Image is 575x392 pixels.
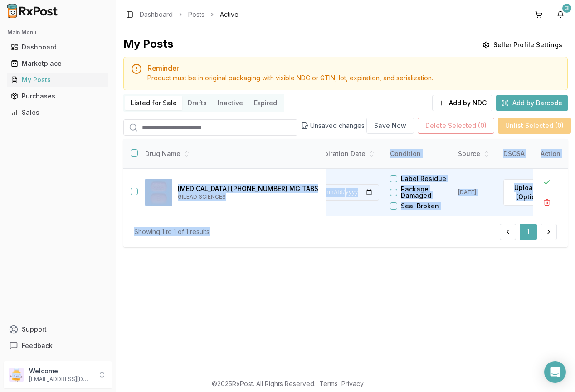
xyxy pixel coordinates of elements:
[178,193,318,201] p: GILEAD SCIENCES
[562,4,571,13] div: 3
[301,118,414,134] div: Unsaved changes
[401,176,446,182] label: Label Residue
[7,39,108,55] a: Dashboard
[366,118,414,134] button: Save Now
[7,104,108,121] a: Sales
[4,56,112,71] button: Marketplace
[11,108,105,117] div: Sales
[29,367,92,376] p: Welcome
[539,174,555,191] button: Close
[458,149,492,158] div: Source
[147,73,560,83] div: Product must be in original packaging with visible NDC or GTIN, lot, expiration, and serialization.
[145,149,318,158] div: Drug Name
[178,184,318,193] p: [MEDICAL_DATA] [PHONE_NUMBER] MG TABS
[7,88,108,104] a: Purchases
[147,64,560,72] h5: Reminder!
[401,203,439,209] label: Seal Broken
[29,376,92,383] p: [EMAIL_ADDRESS][DOMAIN_NAME]
[341,380,364,387] a: Privacy
[503,179,560,206] label: Upload File (Optional)
[7,72,108,88] a: My Posts
[188,10,205,19] a: Posts
[11,43,105,52] div: Dashboard
[182,96,212,110] button: Drafts
[140,10,173,19] a: Dashboard
[401,186,453,199] label: Package Damaged
[11,92,105,101] div: Purchases
[7,55,108,72] a: Marketplace
[9,367,24,382] img: User avatar
[544,361,566,383] div: Open Intercom Messenger
[319,380,338,387] a: Terms
[533,139,568,169] th: Action
[249,96,283,110] button: Expired
[477,37,568,53] button: Seller Profile Settings
[385,139,453,169] th: Condition
[458,189,492,196] p: [DATE]
[11,75,105,84] div: My Posts
[4,89,112,103] button: Purchases
[4,4,62,18] img: RxPost Logo
[125,96,182,110] button: Listed for Sale
[553,7,568,22] button: 3
[140,10,239,19] nav: breadcrumb
[317,149,379,158] div: Expiration Date
[4,105,112,120] button: Sales
[520,224,537,240] button: 1
[145,179,172,206] img: Biktarvy 30-120-15 MG TABS
[539,194,555,211] button: Delete
[4,40,112,54] button: Dashboard
[4,338,112,354] button: Feedback
[4,73,112,87] button: My Posts
[7,29,108,36] h2: Main Menu
[432,95,492,111] button: Add by NDC
[134,227,210,236] div: Showing 1 to 1 of 1 results
[220,10,239,19] span: Active
[123,37,173,53] div: My Posts
[11,59,105,68] div: Marketplace
[4,321,112,338] button: Support
[212,96,249,110] button: Inactive
[498,139,566,169] th: DSCSA
[496,95,568,111] button: Add by Barcode
[22,341,53,350] span: Feedback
